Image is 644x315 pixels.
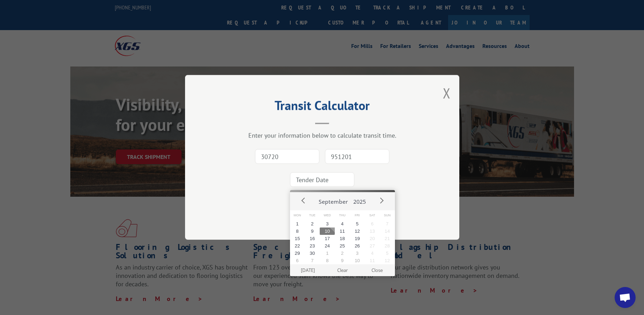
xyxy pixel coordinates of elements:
input: Tender Date [290,173,354,187]
button: 18 [335,235,350,242]
span: Fri [350,210,365,220]
button: 16 [305,235,320,242]
button: Close [360,264,394,276]
button: 5 [350,220,365,227]
button: 2025 [351,192,369,208]
button: 4 [365,250,380,257]
button: 21 [380,235,395,242]
button: 24 [320,242,335,250]
button: 17 [320,235,335,242]
button: 8 [290,227,305,235]
button: 7 [305,257,320,264]
button: 2 [305,220,320,227]
button: 8 [320,257,335,264]
button: 3 [320,220,335,227]
button: 27 [365,242,380,250]
button: 19 [350,235,365,242]
div: Open chat [615,287,636,308]
button: 1 [290,220,305,227]
button: 3 [350,250,365,257]
h2: Transit Calculator [220,100,424,114]
div: Enter your information below to calculate transit time. [220,132,424,140]
button: 15 [290,235,305,242]
span: Sun [380,210,395,220]
input: Origin Zip [255,149,319,164]
button: 12 [380,257,395,264]
button: 4 [335,220,350,227]
button: 28 [380,242,395,250]
button: 12 [350,227,365,235]
button: 14 [380,227,395,235]
button: 26 [350,242,365,250]
input: Dest. Zip [325,149,389,164]
span: Mon [290,210,305,220]
button: Clear [325,264,360,276]
button: Next [376,195,387,206]
button: Close modal [443,84,451,102]
button: 25 [335,242,350,250]
button: 23 [305,242,320,250]
span: Tue [305,210,320,220]
button: 11 [335,227,350,235]
button: 9 [305,227,320,235]
button: 30 [305,250,320,257]
button: 6 [365,220,380,227]
button: 22 [290,242,305,250]
button: 13 [365,227,380,235]
button: 7 [380,220,395,227]
button: 10 [350,257,365,264]
button: 10 [320,227,335,235]
button: 20 [365,235,380,242]
button: 6 [290,257,305,264]
button: Prev [298,195,309,206]
button: 2 [335,250,350,257]
span: Sat [365,210,380,220]
button: [DATE] [290,264,325,276]
button: 5 [380,250,395,257]
span: Wed [320,210,335,220]
button: September [316,192,351,208]
span: Thu [335,210,350,220]
button: 11 [365,257,380,264]
button: 29 [290,250,305,257]
button: 9 [335,257,350,264]
button: 1 [320,250,335,257]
